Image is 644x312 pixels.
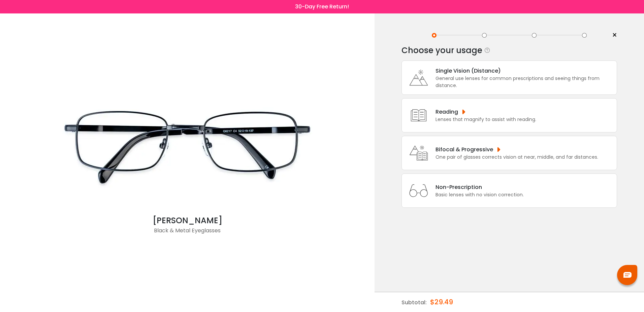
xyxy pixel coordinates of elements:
img: Black Sebastian - Metal Eyeglasses [53,80,322,214]
img: chat [623,272,632,278]
div: Single Vision (Distance) [436,67,613,75]
div: General use lenses for common prescriptions and seeing things from distance. [436,75,613,89]
div: One pair of glasses corrects vision at near, middle, and far distances. [436,154,598,161]
div: Bifocal & Progressive [436,145,598,154]
div: Non-Prescription [436,183,524,191]
a: × [607,30,617,40]
span: × [612,30,617,40]
div: Black & Metal Eyeglasses [53,227,322,240]
div: Choose your usage [401,44,482,57]
div: Reading [436,108,536,116]
div: Basic lenses with no vision correction. [436,191,524,198]
div: [PERSON_NAME] [53,214,322,227]
div: Lenses that magnify to assist with reading. [436,116,536,123]
div: $29.49 [430,292,453,312]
